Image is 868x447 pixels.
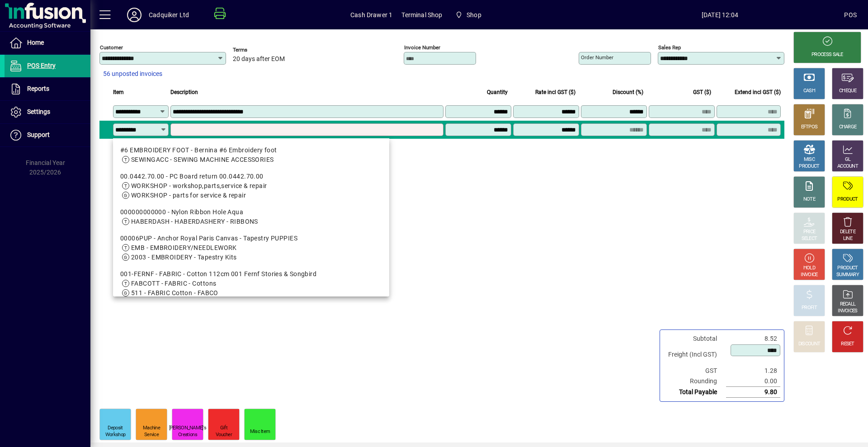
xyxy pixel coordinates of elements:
[664,366,726,376] td: GST
[233,56,285,63] span: 20 days after EOM
[487,87,508,97] span: Quantity
[658,44,681,51] mat-label: Sales rep
[664,376,726,387] td: Rounding
[103,69,162,79] span: 56 unposted invoices
[535,87,576,97] span: Rate incl GST ($)
[131,244,237,251] span: EMB - EMBROIDERY/NEEDLEWORK
[131,156,274,163] span: SEWINGACC - SEWING MACHINE ACCESSORIES
[131,280,216,287] span: FABCOTT - FABRIC - Cottons
[178,432,197,438] div: Creations
[726,366,780,376] td: 1.28
[803,88,815,94] div: CASH
[840,301,856,308] div: RECALL
[613,87,643,97] span: Discount (%)
[131,182,267,189] span: WORKSHOP - workshop,parts,service & repair
[120,146,382,155] div: #6 EMBROIDERY FOOT - Bernina #6 Embroidery foot
[120,234,382,243] div: 00006PUP - Anchor Royal Paris Canvas - Tapestry PUPPIES
[144,432,159,438] div: Service
[105,432,125,438] div: Workshop
[839,124,857,131] div: CHARGE
[131,192,246,199] span: WORKSHOP - parts for service & repair
[5,101,90,123] a: Settings
[664,344,726,366] td: Freight (Incl GST)
[216,432,232,438] div: Voucher
[735,87,781,97] span: Extend incl GST ($)
[113,87,124,97] span: Item
[802,235,817,242] div: SELECT
[843,235,852,242] div: LINE
[837,196,858,203] div: PRODUCT
[27,85,49,92] span: Reports
[27,62,56,69] span: POS Entry
[798,341,820,348] div: DISCOUNT
[726,376,780,387] td: 0.00
[404,44,440,51] mat-label: Invoice number
[581,54,613,61] mat-label: Order number
[108,425,123,432] div: Deposit
[693,87,711,97] span: GST ($)
[5,32,90,54] a: Home
[839,88,856,94] div: CHEQUE
[131,254,236,261] span: 2003 - EMBROIDERY - Tapestry Kits
[803,265,815,272] div: HOLD
[802,305,817,311] div: PROFIT
[844,8,857,22] div: POS
[113,204,389,230] mat-option: 000000000000 - Nylon Ribbon Hole Aqua
[726,387,780,398] td: 9.80
[803,229,816,235] div: PRICE
[804,156,815,163] div: MISC
[5,78,90,100] a: Reports
[233,47,287,53] span: Terms
[113,266,389,301] mat-option: 001-FERNF - FABRIC - Cotton 112cm 001 Fernf Stories & Songbird
[467,8,481,22] span: Shop
[845,156,851,163] div: GL
[801,272,817,278] div: INVOICE
[113,230,389,266] mat-option: 00006PUP - Anchor Royal Paris Canvas - Tapestry PUPPIES
[27,108,50,115] span: Settings
[27,39,44,46] span: Home
[452,7,485,23] span: Shop
[803,196,815,203] div: NOTE
[350,8,392,22] span: Cash Drawer 1
[120,269,382,279] div: 001-FERNF - FABRIC - Cotton 112cm 001 Fernf Stories & Songbird
[664,334,726,344] td: Subtotal
[840,229,855,235] div: DELETE
[220,425,227,432] div: Gift
[726,334,780,344] td: 8.52
[170,87,198,97] span: Description
[841,341,854,348] div: RESET
[27,131,50,138] span: Support
[595,8,844,22] span: [DATE] 12:04
[120,172,382,181] div: 00.0442.70.00 - PC Board return 00.0442.70.00
[100,44,123,51] mat-label: Customer
[801,124,818,131] div: EFTPOS
[149,8,189,22] div: Cadquiker Ltd
[113,168,389,204] mat-option: 00.0442.70.00 - PC Board return 00.0442.70.00
[811,52,843,58] div: PROCESS SALE
[143,425,160,432] div: Machine
[120,7,149,23] button: Profile
[838,308,857,315] div: INVOICES
[837,265,858,272] div: PRODUCT
[250,428,270,435] div: Misc Item
[401,8,442,22] span: Terminal Shop
[113,142,389,168] mat-option: #6 EMBROIDERY FOOT - Bernina #6 Embroidery foot
[131,289,218,296] span: 511 - FABRIC Cotton - FABCO
[131,218,258,225] span: HABERDASH - HABERDASHERY - RIBBONS
[99,66,166,82] button: 56 unposted invoices
[120,207,382,217] div: 000000000000 - Nylon Ribbon Hole Aqua
[5,124,90,146] a: Support
[837,163,858,170] div: ACCOUNT
[169,425,207,432] div: [PERSON_NAME]'s
[664,387,726,398] td: Total Payable
[836,272,859,278] div: SUMMARY
[799,163,819,170] div: PRODUCT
